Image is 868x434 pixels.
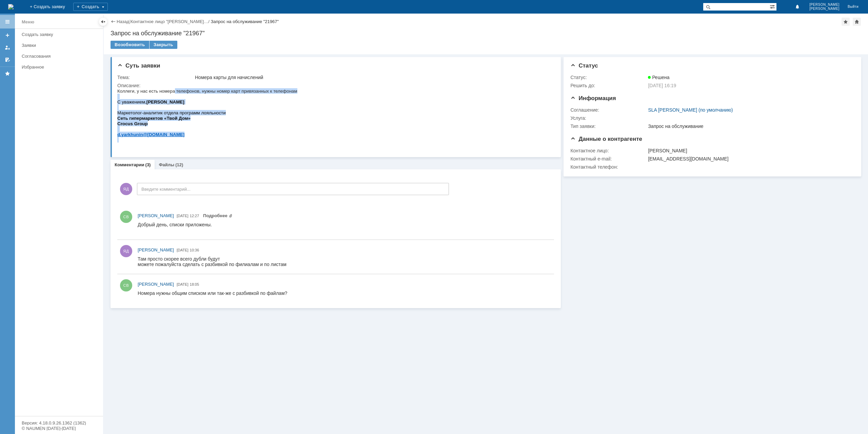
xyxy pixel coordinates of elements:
[190,282,199,286] span: 18:05
[175,162,183,167] div: (12)
[22,54,99,59] div: Согласования
[570,107,647,113] div: Соглашение:
[648,148,850,153] div: [PERSON_NAME]
[8,4,14,10] img: logo
[73,3,108,11] div: Создать
[111,30,861,37] div: Запрос на обслуживание "21967"
[2,42,13,53] a: Мои заявки
[570,164,647,170] div: Контактный телефон:
[22,426,96,431] div: © NAUMEN [DATE]-[DATE]
[22,18,34,26] div: Меню
[117,19,129,24] a: Назад
[138,282,174,287] span: [PERSON_NAME]
[648,83,676,88] span: [DATE] 16:19
[17,33,31,38] span: Group
[26,44,67,49] span: @[DOMAIN_NAME]
[159,162,174,167] a: Файлы
[131,19,211,24] div: /
[842,18,850,26] div: Добавить в избранное
[177,214,189,218] span: [DATE]
[648,156,850,162] div: [EMAIL_ADDRESS][DOMAIN_NAME]
[138,212,174,219] a: [PERSON_NAME]
[2,30,13,41] a: Создать заявку
[177,282,189,286] span: [DATE]
[809,3,840,7] span: [PERSON_NAME]
[203,213,233,218] a: Прикреплены файлы: Кротект полное_rep.xlsx, Рига полное_rep.xlsx, Кунцево полное_rep.xlsx, Сити_r...
[570,136,642,142] span: Данные о контрагенте
[570,75,647,80] div: Статус:
[117,62,160,69] span: Суть заявки
[570,148,647,153] div: Контактное лицо:
[570,156,647,162] div: Контактный e-mail:
[145,162,151,167] div: (3)
[19,51,102,61] a: Согласования
[129,19,130,24] div: |
[117,83,551,88] div: Описание:
[853,18,861,26] div: Сделать домашней страницей
[2,54,13,65] a: Мои согласования
[648,124,850,129] div: Запрос на обслуживание
[19,40,102,51] a: Заявки
[22,421,96,425] div: Версия: 4.18.0.9.26.1362 (1362)
[138,247,174,253] a: [PERSON_NAME]
[195,75,550,80] div: Номера карты для начислений
[570,83,647,88] div: Решить до:
[648,75,669,80] span: Решена
[29,11,67,16] b: [PERSON_NAME]
[117,75,194,80] div: Тема:
[22,43,99,48] div: Заявки
[809,7,840,11] span: [PERSON_NAME]
[648,107,733,113] a: SLA [PERSON_NAME] (по умолчанию)
[19,29,102,40] a: Создать заявку
[22,32,99,37] div: Создать заявку
[99,18,107,26] div: Скрыть меню
[120,183,132,195] span: ЯД
[190,248,199,252] span: 10:36
[770,3,776,10] span: Расширенный поиск
[22,64,92,70] div: Избранное
[177,248,189,252] span: [DATE]
[138,281,174,288] a: [PERSON_NAME]
[570,115,647,121] div: Услуга:
[570,62,598,69] span: Статус
[131,19,209,24] a: Контактное лицо "[PERSON_NAME]…
[138,247,174,252] span: [PERSON_NAME]
[211,19,279,24] div: Запрос на обслуживание "21967"
[570,124,647,129] div: Тип заявки:
[190,214,199,218] span: 12:27
[570,95,616,101] span: Информация
[115,162,144,167] a: Комментарии
[138,213,174,218] span: [PERSON_NAME]
[8,4,14,10] a: Перейти на домашнюю страницу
